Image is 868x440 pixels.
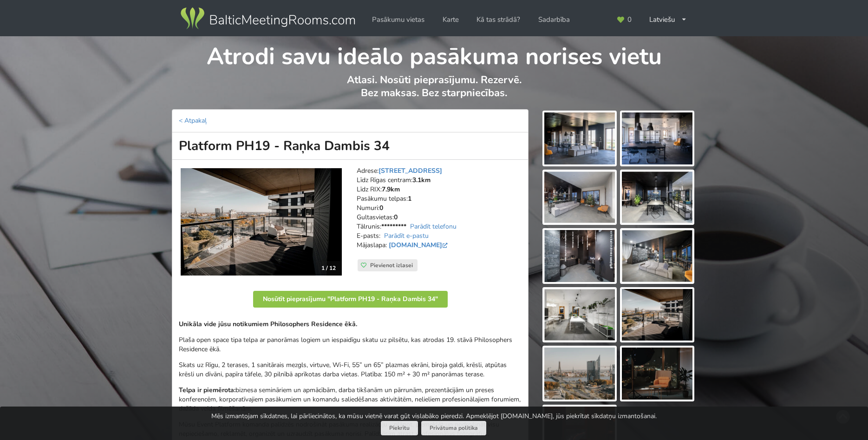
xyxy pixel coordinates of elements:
strong: 0 [394,213,398,222]
h1: Atrodi savu ideālo pasākuma norises vietu [172,36,696,72]
strong: 1 [408,194,411,203]
h1: Platform PH19 - Raņka Dambis 34 [172,132,529,160]
div: 1 / 12 [316,261,341,275]
a: Kā tas strādā? [470,11,527,29]
strong: Unikāla vide jūsu notikumiem Philosophers Residence ēkā. [179,320,357,328]
strong: 7.9km [382,185,400,194]
strong: Telpa ir piemērota: [179,386,235,394]
a: Parādīt telefonu [410,222,457,231]
p: biznesa semināriem un apmācībām, darba tikšanām un pārrunām, prezentācijām un preses konferencēm,... [179,386,522,414]
a: Neierastas vietas | Rīga | Platform PH19 - Raņka Dambis 34 1 / 12 [181,168,342,276]
strong: 3.1km [412,176,431,184]
img: Platform PH19 - Raņka Dambis 34 | Rīga | Pasākumu vieta - galerijas bilde [544,289,615,341]
p: Skats uz Rīgu, 2 terases, 1 sanitārais mezgls, virtuve, Wi-Fi, 55” un 65” plazmas ekrāni, biroja ... [179,361,522,379]
button: Nosūtīt pieprasījumu "Platform PH19 - Raņka Dambis 34" [253,291,448,308]
a: < Atpakaļ [179,116,207,125]
img: Platform PH19 - Raņka Dambis 34 | Rīga | Pasākumu vieta - galerijas bilde [544,171,615,223]
img: Platform PH19 - Raņka Dambis 34 | Rīga | Pasākumu vieta - galerijas bilde [622,112,692,164]
address: Adrese: Līdz Rīgas centram: Līdz RIX: Pasākumu telpas: Numuri: Gultasvietas: Tālrunis: E-pasts: M... [357,166,522,259]
img: Neierastas vietas | Rīga | Platform PH19 - Raņka Dambis 34 [181,168,342,276]
p: Plaša open space tipa telpa ar panorāmas logiem un iespaidīgu skatu uz pilsētu, kas atrodas 19. s... [179,335,522,354]
p: Atlasi. Nosūti pieprasījumu. Rezervē. Bez maksas. Bez starpniecības. [172,73,696,109]
img: Platform PH19 - Raņka Dambis 34 | Rīga | Pasākumu vieta - galerijas bilde [622,348,692,400]
img: Platform PH19 - Raņka Dambis 34 | Rīga | Pasākumu vieta - galerijas bilde [544,348,615,400]
strong: 0 [379,204,383,212]
a: Sadarbība [532,11,576,29]
img: Platform PH19 - Raņka Dambis 34 | Rīga | Pasākumu vieta - galerijas bilde [622,230,692,282]
img: Platform PH19 - Raņka Dambis 34 | Rīga | Pasākumu vieta - galerijas bilde [622,171,692,223]
a: Privātuma politika [421,421,486,435]
a: [DOMAIN_NAME] [389,241,450,250]
a: Parādīt e-pastu [384,231,429,240]
a: Karte [436,11,465,29]
a: [STREET_ADDRESS] [379,166,442,175]
img: Platform PH19 - Raņka Dambis 34 | Rīga | Pasākumu vieta - galerijas bilde [544,112,615,164]
span: 0 [627,16,632,23]
img: Platform PH19 - Raņka Dambis 34 | Rīga | Pasākumu vieta - galerijas bilde [622,289,692,341]
span: Pievienot izlasei [370,262,413,269]
div: Latviešu [643,11,693,29]
button: Piekrītu [381,421,418,435]
img: Platform PH19 - Raņka Dambis 34 | Rīga | Pasākumu vieta - galerijas bilde [544,230,615,282]
a: Pasākumu vietas [365,11,431,29]
img: Baltic Meeting Rooms [179,6,357,32]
